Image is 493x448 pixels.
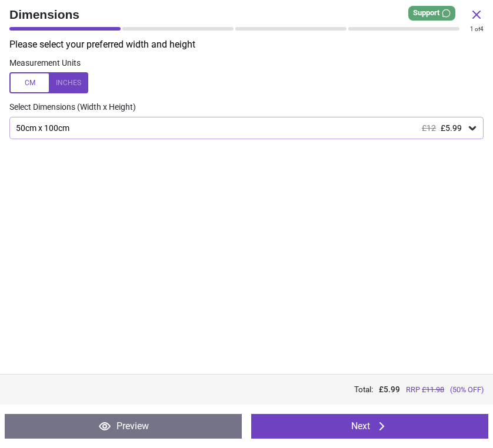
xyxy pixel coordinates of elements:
span: £ [379,384,400,395]
span: £12 [422,123,436,133]
div: Support [408,6,455,21]
span: Dimensions [9,6,469,23]
div: Total: [9,384,484,395]
span: 5.99 [384,385,400,394]
div: of 4 [470,25,484,33]
button: Next [251,414,488,439]
span: £5.99 [441,123,462,133]
p: Please select your preferred width and height [9,38,493,51]
span: RRP [406,385,444,395]
span: 1 [470,26,474,32]
label: Measurement Units [9,58,81,69]
span: (50% OFF) [450,385,484,395]
button: Preview [5,414,242,439]
div: 50cm x 100cm [15,123,467,133]
span: £ 11.98 [422,385,444,394]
